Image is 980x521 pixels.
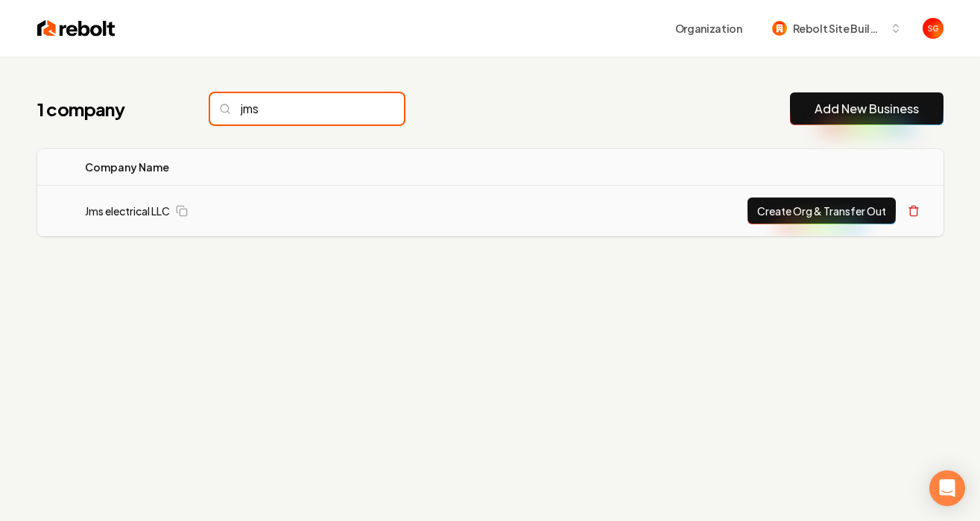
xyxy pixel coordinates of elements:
[210,93,404,124] input: Search...
[666,15,751,42] button: Organization
[815,100,919,118] a: Add New Business
[73,149,401,186] th: Company Name
[790,92,943,125] button: Add New Business
[85,203,170,218] a: Jms electrical LLC
[772,21,787,36] img: Rebolt Site Builder
[923,18,943,39] button: Open user button
[747,198,896,224] button: Create Org & Transfer Out
[923,18,943,39] img: Shayan G
[37,18,116,39] img: Rebolt Logo
[793,21,884,37] span: Rebolt Site Builder
[37,97,180,121] h1: 1 company
[929,470,965,506] div: Open Intercom Messenger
